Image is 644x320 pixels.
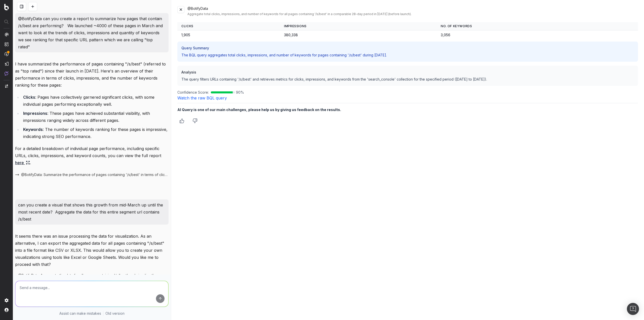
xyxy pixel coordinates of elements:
[15,145,169,166] p: For a detailed breakdown of individual page performance, including specific URLs, clicks, impress...
[5,32,9,37] img: Analytics
[105,311,125,316] a: Old version
[5,52,9,56] img: Activation
[5,308,9,312] img: My account
[5,42,9,46] img: Intelligence
[5,84,8,88] img: Switch project
[181,53,634,58] p: The BQL query aggregates total clicks, impressions, and number of keywords for pages containing '...
[15,60,169,89] p: I have summarized the performance of pages containing "/s/best" (referred to as "top rated") sinc...
[181,70,634,75] h3: Analysis
[177,108,341,112] b: AI Query is one of our main challenges, please help us by giving us feedback on the results.
[5,298,9,302] img: Setting
[437,30,638,40] td: 3,056
[23,95,35,100] strong: Clicks
[5,62,9,66] img: Studio
[22,94,169,108] li: : Pages have collectively garnered significant clicks, with some individual pages performing exce...
[5,71,9,76] img: Assist
[187,6,638,16] div: @BotifyData
[4,4,9,10] img: Botify logo
[21,172,169,177] span: @BotifyData: Summarize the performance of pages containing '/s/best' in terms of clicks, impressi...
[15,172,169,177] button: @BotifyData: Summarize the performance of pages containing '/s/best' in terms of clicks, impressi...
[284,24,307,28] span: Impressions
[441,24,472,28] span: No. of Keywords
[18,201,166,223] p: can you create a visual that shows this growth from mid-March up until the most recent date? Aggr...
[181,77,634,82] p: The query filters URLs containing '/s/best' and retrieves metrics for clicks, impressions, and ke...
[18,273,169,278] span: @BotifyData: Aggregate the data for all pages containing '/s/best' and visualize the growth in cl...
[22,110,169,124] li: : These pages have achieved substantial visibility, with impressions ranging widely across differ...
[59,311,101,316] p: Assist can make mistakes
[190,116,199,125] button: Thumbs down
[177,116,186,125] button: Thumbs up
[181,46,634,51] h3: Query Summary
[15,233,169,268] p: It seems there was an issue processing the data for visualization. As an alternative, I can expor...
[177,90,209,95] span: Confidence Score:
[280,30,437,40] td: 380,338
[15,159,30,166] a: here
[22,126,169,140] li: : The number of keywords ranking for these pages is impressive, indicating strong SEO performance.
[236,90,244,95] span: 90 %
[181,24,193,28] span: Clicks
[18,15,166,50] p: @BotifyData can you create a report to summarize how pages that contain /s/best are performing? W...
[177,95,227,100] a: Watch the raw BQL query
[177,30,280,40] td: 1,905
[187,12,638,16] div: Aggregate total clicks, impressions, and number of keywords for all pages containing '/s/best' in...
[23,127,43,132] strong: Keywords
[627,303,639,315] div: Open Intercom Messenger
[23,111,47,116] strong: Impressions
